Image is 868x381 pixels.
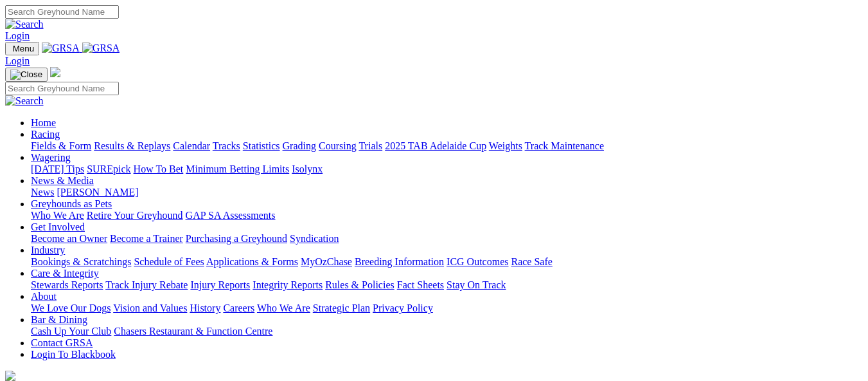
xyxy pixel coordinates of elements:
[134,163,184,174] a: How To Bet
[31,163,863,175] div: Wagering
[31,349,116,360] a: Login To Blackbook
[31,210,863,221] div: Greyhounds as Pets
[447,256,508,267] a: ICG Outcomes
[5,55,30,66] a: Login
[31,302,863,314] div: About
[5,68,48,82] button: Toggle navigation
[94,140,170,151] a: Results & Replays
[325,279,394,290] a: Rules & Policies
[31,140,91,151] a: Fields & Form
[31,279,863,291] div: Care & Integrity
[213,140,240,151] a: Tracks
[313,302,370,313] a: Strategic Plan
[31,302,111,313] a: We Love Our Dogs
[359,140,382,151] a: Trials
[31,210,84,221] a: Who We Are
[10,70,42,80] img: Close
[110,233,183,244] a: Become a Trainer
[31,314,87,325] a: Bar & Dining
[31,187,863,198] div: News & Media
[31,152,71,163] a: Wagering
[511,256,552,267] a: Race Safe
[114,326,272,337] a: Chasers Restaurant & Function Centre
[31,129,60,140] a: Racing
[206,256,298,267] a: Applications & Forms
[31,233,107,244] a: Become an Owner
[105,279,188,290] a: Track Injury Rebate
[5,95,44,107] img: Search
[5,42,39,55] button: Toggle navigation
[31,337,93,348] a: Contact GRSA
[283,140,316,151] a: Grading
[190,279,250,290] a: Injury Reports
[57,187,138,198] a: [PERSON_NAME]
[447,279,506,290] a: Stay On Track
[87,210,183,221] a: Retire Your Greyhound
[525,140,604,151] a: Track Maintenance
[31,256,863,268] div: Industry
[13,44,34,53] span: Menu
[31,117,56,128] a: Home
[186,210,276,221] a: GAP SA Assessments
[31,268,99,279] a: Care & Integrity
[31,221,85,232] a: Get Involved
[31,256,131,267] a: Bookings & Scratchings
[243,140,280,151] a: Statistics
[489,140,522,151] a: Weights
[31,326,863,337] div: Bar & Dining
[257,302,310,313] a: Who We Are
[5,82,119,95] input: Search
[301,256,352,267] a: MyOzChase
[397,279,444,290] a: Fact Sheets
[82,42,120,54] img: GRSA
[290,233,339,244] a: Syndication
[31,175,94,186] a: News & Media
[134,256,204,267] a: Schedule of Fees
[373,302,433,313] a: Privacy Policy
[87,163,130,174] a: SUREpick
[31,279,103,290] a: Stewards Reports
[355,256,444,267] a: Breeding Information
[113,302,187,313] a: Vision and Values
[31,291,57,302] a: About
[31,245,65,256] a: Industry
[319,140,357,151] a: Coursing
[5,30,30,41] a: Login
[292,163,323,174] a: Isolynx
[5,19,44,30] img: Search
[5,5,119,19] input: Search
[173,140,210,151] a: Calendar
[42,42,80,54] img: GRSA
[31,326,111,337] a: Cash Up Your Club
[186,233,287,244] a: Purchasing a Greyhound
[223,302,254,313] a: Careers
[50,67,60,77] img: logo-grsa-white.png
[5,371,15,381] img: logo-grsa-white.png
[186,163,289,174] a: Minimum Betting Limits
[385,140,486,151] a: 2025 TAB Adelaide Cup
[252,279,323,290] a: Integrity Reports
[31,198,112,209] a: Greyhounds as Pets
[31,233,863,245] div: Get Involved
[31,187,54,198] a: News
[190,302,220,313] a: History
[31,140,863,152] div: Racing
[31,163,84,174] a: [DATE] Tips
